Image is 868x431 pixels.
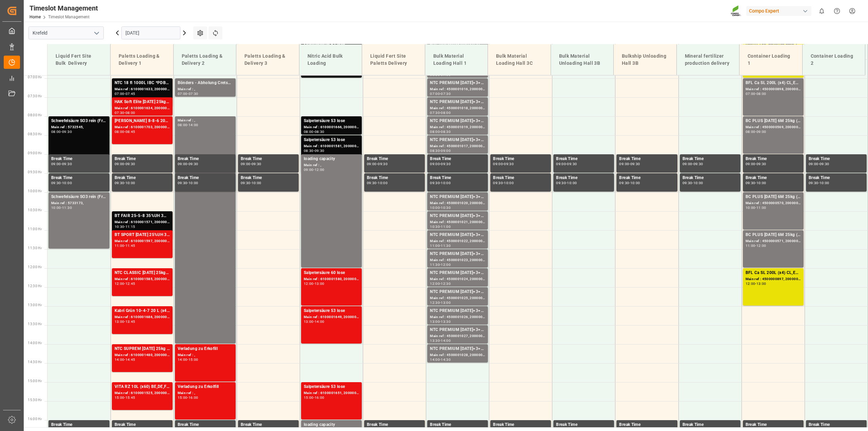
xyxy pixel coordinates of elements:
div: - [755,206,756,209]
img: Screenshot%202023-09-29%20at%2010.02.21.png_1712312052.png [731,5,742,17]
div: 09:00 [809,162,818,165]
div: NTC PREMIUM [DATE]+3+TE BULK [430,118,485,124]
div: Main ref : 6100001634, 2000001400 [115,105,170,111]
span: 07:30 Hr [28,94,42,98]
span: 13:30 Hr [28,322,42,326]
div: 08:00 [441,111,451,114]
div: 09:30 [809,181,818,184]
div: 09:30 [820,162,829,165]
div: NTC SUPREM [DATE] 25kg (x40)A,D,EN,I,SIVITA Si 10L (x60) DE,AT,FR *PDBFL FET SL 10L (x60) FR,DE *... [115,346,170,352]
div: 09:30 [630,162,640,165]
div: 09:30 [756,162,766,165]
div: Break Time [493,175,548,181]
div: NTC PREMIUM [DATE]+3+TE BULK [430,270,485,276]
div: - [503,181,504,184]
div: 12:00 [441,263,451,266]
div: 09:30 [62,130,72,133]
div: Break Time [241,175,296,181]
div: Bulk Material Loading Hall 1 [431,50,482,70]
div: - [755,282,756,285]
div: 12:00 [115,282,124,285]
span: 08:00 Hr [28,113,42,117]
div: NTC PREMIUM [DATE]+3+TE BULK [430,232,485,238]
div: NTC PREMIUM [DATE]+3+TE BULK [430,289,485,295]
div: 07:30 [430,111,440,114]
div: NTC PREMIUM [DATE]+3+TE BULK [430,308,485,314]
div: 10:30 [115,225,124,228]
div: 07:00 [178,92,188,95]
div: BFL Ca SL 200L (x4) CL,ES,LAT MTO [746,270,801,276]
div: 09:30 [378,162,388,165]
div: 08:30 [430,149,440,152]
span: 14:00 Hr [28,341,42,345]
div: - [251,181,252,184]
div: 11:00 [115,244,124,247]
div: - [692,181,693,184]
div: - [61,130,62,133]
div: 09:30 [241,181,251,184]
div: 08:00 [746,130,755,133]
div: 09:30 [115,181,124,184]
span: 10:30 Hr [28,208,42,212]
div: 08:45 [125,130,135,133]
div: 11:30 [441,244,451,247]
div: NTC PREMIUM [DATE]+3+TE BULK [430,194,485,200]
div: 09:30 [746,181,755,184]
div: 13:30 [441,320,451,323]
div: 09:30 [441,162,451,165]
div: Main ref : 6100001581, 2000001362 [304,143,359,149]
div: 10:00 [430,206,440,209]
div: - [314,168,315,171]
div: 12:00 [430,282,440,285]
div: Break Time [619,175,674,181]
div: Main ref : 4500000570, 2000000524 [746,200,801,206]
div: 12:00 [746,282,755,285]
div: BFL Ca SL 200L (x4) CL,ES,LAT MTO [746,80,801,86]
div: Main ref : 6100001585, 2000001263 [115,276,170,282]
div: - [440,181,441,184]
div: NTC 18 fl 1000L IBC *PDBFL Aktiv [DATE] SL 200L (x4) DEBFL Aktiv [DATE] SL 1000L IBC MTOBFL Aktiv... [115,80,170,86]
div: 10:30 [430,225,440,228]
div: 08:00 [125,111,135,114]
div: 13:00 [756,282,766,285]
div: 13:00 [304,320,314,323]
div: - [314,282,315,285]
div: - [503,162,504,165]
div: Main ref : 4500001018, 2000001045 [430,105,485,111]
button: open menu [91,28,101,38]
div: 09:00 [178,162,188,165]
div: Break Time [367,156,422,162]
div: - [755,130,756,133]
div: Paletts Loading & Delivery 1 [116,50,168,70]
div: loading capacity [304,156,359,162]
div: 11:15 [125,225,135,228]
div: - [755,92,756,95]
div: 09:00 [115,162,124,165]
div: Break Time [683,156,738,162]
div: - [187,123,188,126]
div: Main ref : , [178,118,233,123]
div: 07:30 [441,92,451,95]
div: 12:00 [315,168,324,171]
div: 08:30 [441,130,451,133]
div: - [124,244,125,247]
div: Main ref : 6100001571, 2000001241 [115,219,170,225]
div: 13:45 [125,320,135,323]
div: 11:00 [756,206,766,209]
span: 13:00 Hr [28,303,42,307]
div: Salpetersäure 53 lose [304,137,359,143]
div: - [440,162,441,165]
span: 11:00 Hr [28,227,42,231]
div: - [377,181,378,184]
div: Main ref : 6100001703, 2000001232 2000000656;2000001232 [115,124,170,130]
div: 10:00 [820,181,829,184]
div: Bulkship Unloading Hall 3B [619,50,671,70]
div: 10:30 [441,206,451,209]
div: Timeslot Management [29,3,98,13]
div: 12:00 [756,244,766,247]
div: - [124,181,125,184]
div: Break Time [493,156,548,162]
div: Break Time [746,156,801,162]
div: 10:00 [756,181,766,184]
div: 09:30 [51,181,61,184]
